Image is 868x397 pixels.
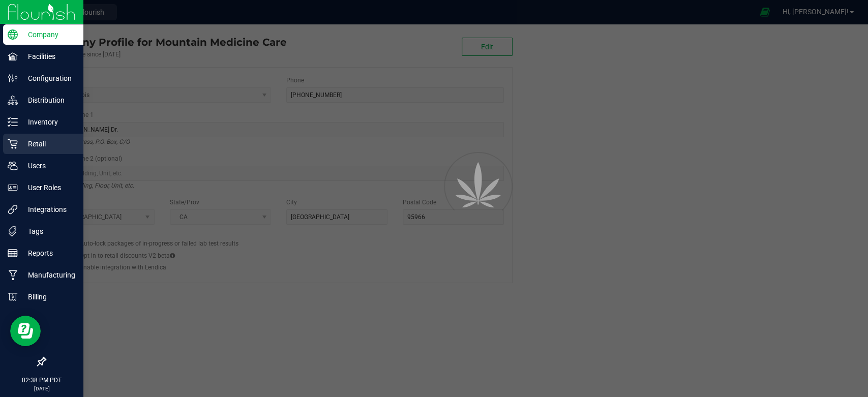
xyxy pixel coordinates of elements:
[8,226,18,236] inline-svg: Tags
[18,116,79,128] p: Inventory
[18,203,79,216] p: Integrations
[18,181,79,194] p: User Roles
[18,269,79,281] p: Manufacturing
[18,160,79,172] p: Users
[5,385,79,392] p: [DATE]
[8,73,18,83] inline-svg: Configuration
[8,248,18,258] inline-svg: Reports
[8,161,18,171] inline-svg: Users
[18,225,79,237] p: Tags
[8,95,18,105] inline-svg: Distribution
[8,29,18,40] inline-svg: Company
[10,316,41,346] iframe: Resource center
[8,51,18,62] inline-svg: Facilities
[18,291,79,303] p: Billing
[8,292,18,302] inline-svg: Billing
[18,28,79,41] p: Company
[18,72,79,84] p: Configuration
[18,94,79,106] p: Distribution
[18,138,79,150] p: Retail
[18,247,79,259] p: Reports
[8,182,18,193] inline-svg: User Roles
[8,117,18,127] inline-svg: Inventory
[8,270,18,280] inline-svg: Manufacturing
[5,376,79,385] p: 02:38 PM PDT
[8,139,18,149] inline-svg: Retail
[8,204,18,215] inline-svg: Integrations
[18,50,79,63] p: Facilities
